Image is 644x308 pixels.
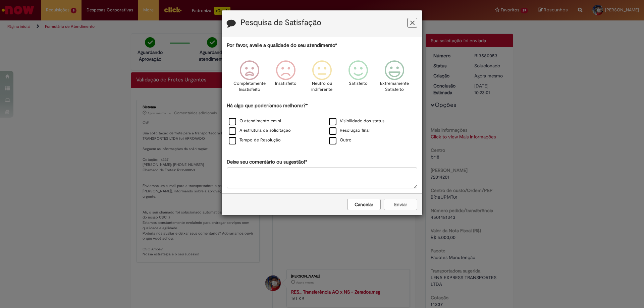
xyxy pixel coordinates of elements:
[377,55,412,101] div: Extremamente Satisfeito
[329,118,384,124] label: Visibilidade dos status
[229,127,291,134] label: A estrutura da solicitação
[227,42,337,49] label: Por favor, avalie a qualidade do seu atendimento*
[329,137,352,143] label: Outro
[275,80,297,87] p: Insatisfeito
[269,55,303,101] div: Insatisfeito
[305,55,339,101] div: Neutro ou indiferente
[341,55,375,101] div: Satisfeito
[229,118,281,124] label: O atendimento em si
[233,80,266,93] p: Completamente Insatisfeito
[227,102,417,145] div: Há algo que poderíamos melhorar?*
[232,55,266,101] div: Completamente Insatisfeito
[229,137,281,143] label: Tempo de Resolução
[380,80,409,93] p: Extremamente Satisfeito
[227,159,307,166] label: Deixe seu comentário ou sugestão!*
[240,18,321,27] label: Pesquisa de Satisfação
[347,199,381,210] button: Cancelar
[349,80,368,87] p: Satisfeito
[310,80,334,93] p: Neutro ou indiferente
[329,127,370,134] label: Resolução final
